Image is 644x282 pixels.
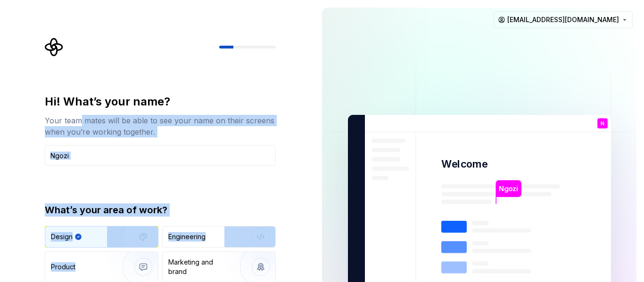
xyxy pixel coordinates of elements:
div: Product [51,262,75,272]
div: Your team mates will be able to see your name on their screens when you’re working together. [45,115,276,137]
div: Design [51,232,73,242]
p: Welcome [441,157,487,171]
span: [EMAIL_ADDRESS][DOMAIN_NAME] [507,15,619,24]
input: Han Solo [45,145,276,166]
div: What’s your area of work? [45,203,276,217]
div: Engineering [168,232,206,242]
div: Hi! What’s your name? [45,94,276,109]
p: N [600,121,604,126]
div: Marketing and brand [168,258,232,276]
button: [EMAIL_ADDRESS][DOMAIN_NAME] [494,11,633,28]
p: Ngozi [499,184,518,194]
svg: Supernova Logo [45,38,64,56]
